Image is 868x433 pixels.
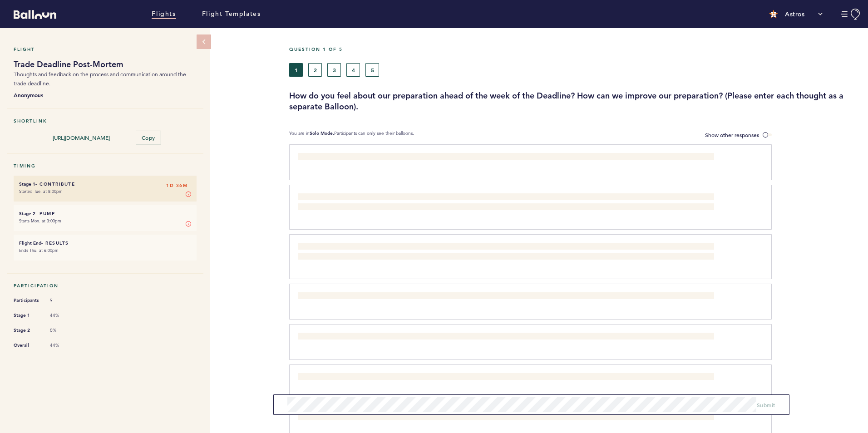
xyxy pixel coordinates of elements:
[365,63,379,77] button: 5
[50,312,77,319] span: 44%
[289,46,861,52] h5: Question 1 of 5
[19,181,191,187] h6: - Contribute
[202,9,261,19] a: Flight Templates
[14,59,197,70] h1: Trade Deadline Post-Mortem
[14,46,197,52] h5: Flight
[19,181,35,187] small: Stage 1
[50,297,77,304] span: 9
[298,374,507,381] span: I think we can improve the preparation by having meetings earlier to discuss priorities.
[289,130,414,140] p: You are in Participants can only see their balloons.
[289,63,303,77] button: 1
[19,188,63,194] time: Started Tue. at 8:00pm
[298,334,573,341] span: I think this was the best prepared we've been with information and consistently updating as new t...
[764,5,827,23] button: Astros
[14,296,41,305] span: Participants
[142,134,155,141] span: Copy
[19,247,59,253] time: Ends Thu. at 6:00pm
[14,341,41,350] span: Overall
[841,9,861,20] button: Manage Account
[298,414,547,422] span: All relevant information was available but somewhat scattered. Condense the information for next ...
[14,90,197,99] b: Anonymous
[19,211,191,216] h6: - Pump
[14,163,197,169] h5: Timing
[757,400,775,409] button: Submit
[298,154,568,161] span: The digital draft board document was excellent. A lot of tabs with really good relevant informati...
[136,131,161,144] button: Copy
[14,10,56,19] svg: Balloon
[298,293,594,300] span: The work we did was great. It's still hard at times to link that work directly to the conversatio...
[19,240,191,246] h6: - Results
[757,401,775,408] span: Submit
[14,71,186,87] span: Thoughts and feedback on the process and communication around the trade deadline.
[289,90,861,112] h3: How do you feel about our preparation ahead of the week of the Deadline? How can we improve our p...
[346,63,360,77] button: 4
[310,130,334,136] b: Solo Mode.
[298,194,714,211] span: The AV threshold polling was well organized and thorough in terms of the names included. The thin...
[14,283,197,289] h5: Participation
[327,63,341,77] button: 3
[785,10,804,19] p: Astros
[298,244,705,260] span: I'm impressed by how well we canvassed the league given we could have realistically added anythin...
[19,218,61,224] time: Starts Mon. at 3:00pm
[14,326,41,335] span: Stage 2
[705,131,759,138] span: Show other responses
[19,240,41,246] small: Flight End
[50,342,77,349] span: 44%
[14,118,197,124] h5: Shortlink
[166,181,187,190] span: 1D 36M
[19,211,35,216] small: Stage 2
[308,63,322,77] button: 2
[152,9,176,19] a: Flights
[50,327,77,334] span: 0%
[14,311,41,320] span: Stage 1
[7,9,56,19] a: Balloon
